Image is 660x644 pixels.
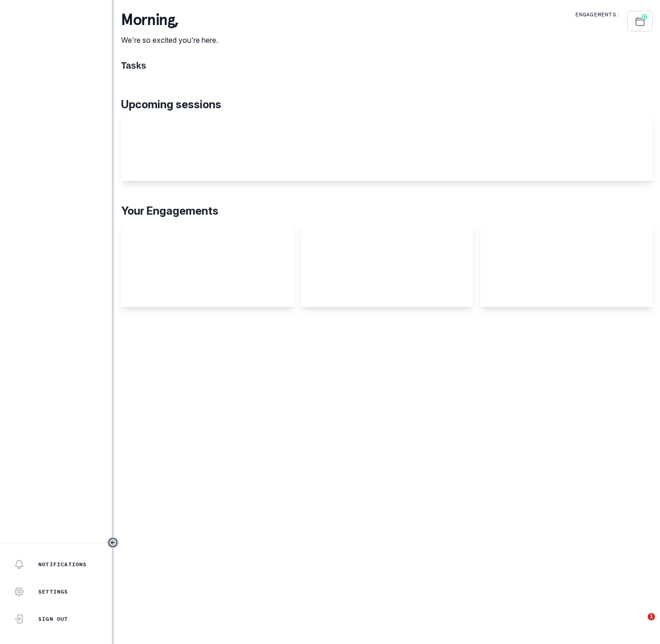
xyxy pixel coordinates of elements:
[575,11,620,18] p: Engagements:
[648,613,655,620] span: 1
[121,96,653,113] p: Upcoming sessions
[627,11,653,31] button: Schedule Sessions
[107,537,119,548] button: Toggle sidebar
[38,561,87,568] p: Notifications
[629,613,651,635] iframe: Intercom live chat
[121,35,218,45] p: We're so excited you're here.
[38,588,68,595] p: Settings
[121,60,653,71] h1: Tasks
[121,203,653,219] p: Your Engagements
[121,11,218,29] p: morning ,
[38,615,68,623] p: Sign Out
